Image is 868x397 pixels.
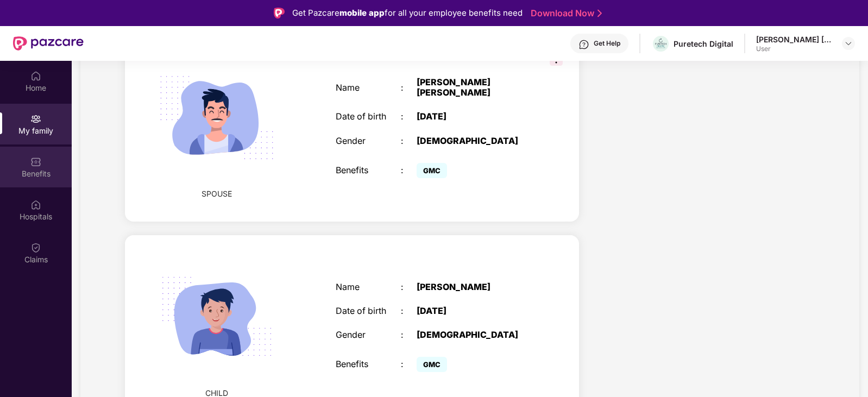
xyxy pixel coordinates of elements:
div: Gender [336,330,400,340]
div: Puretech Digital [674,39,733,49]
div: Name [336,83,400,93]
div: User [756,45,832,53]
div: [DEMOGRAPHIC_DATA] [417,136,530,146]
div: : [401,111,417,122]
a: Download Now [531,8,599,19]
img: svg+xml;base64,PHN2ZyBpZD0iSGVscC0zMngzMiIgeG1sbnM9Imh0dHA6Ly93d3cudzMub3JnLzIwMDAvc3ZnIiB3aWR0aD... [578,39,589,50]
img: Puretech%20Logo%20Dark%20-Vertical.png [653,36,669,52]
span: GMC [417,357,447,372]
div: : [401,306,417,316]
span: SPOUSE [202,188,232,200]
img: Logo [274,8,285,18]
div: Gender [336,136,400,146]
img: svg+xml;base64,PHN2ZyBpZD0iRHJvcGRvd24tMzJ4MzIiIHhtbG5zPSJodHRwOi8vd3d3LnczLm9yZy8yMDAwL3N2ZyIgd2... [844,39,853,48]
img: svg+xml;base64,PHN2ZyBpZD0iQmVuZWZpdHMiIHhtbG5zPSJodHRwOi8vd3d3LnczLm9yZy8yMDAwL3N2ZyIgd2lkdGg9Ij... [30,156,41,167]
span: GMC [417,163,447,178]
img: svg+xml;base64,PHN2ZyBpZD0iQ2xhaW0iIHhtbG5zPSJodHRwOi8vd3d3LnczLm9yZy8yMDAwL3N2ZyIgd2lkdGg9IjIwIi... [30,242,41,253]
div: Name [336,282,400,292]
div: [DEMOGRAPHIC_DATA] [417,330,530,340]
div: : [401,330,417,340]
strong: mobile app [339,8,385,18]
div: : [401,165,417,175]
div: Get Help [594,39,620,48]
div: Benefits [336,359,400,369]
img: svg+xml;base64,PHN2ZyBpZD0iSG9tZSIgeG1sbnM9Imh0dHA6Ly93d3cudzMub3JnLzIwMDAvc3ZnIiB3aWR0aD0iMjAiIG... [30,71,41,81]
div: [PERSON_NAME] [PERSON_NAME] [756,34,832,45]
div: : [401,83,417,93]
div: : [401,282,417,292]
img: svg+xml;base64,PHN2ZyB4bWxucz0iaHR0cDovL3d3dy53My5vcmcvMjAwMC9zdmciIHdpZHRoPSIyMjQiIGhlaWdodD0iMT... [146,246,287,387]
img: New Pazcare Logo [13,36,84,51]
div: [DATE] [417,111,530,122]
div: : [401,136,417,146]
img: svg+xml;base64,PHN2ZyB4bWxucz0iaHR0cDovL3d3dy53My5vcmcvMjAwMC9zdmciIHdpZHRoPSIyMjQiIGhlaWdodD0iMT... [146,47,287,188]
div: [DATE] [417,306,530,316]
div: Date of birth [336,111,400,122]
div: [PERSON_NAME] [PERSON_NAME] [417,77,530,98]
img: svg+xml;base64,PHN2ZyB3aWR0aD0iMjAiIGhlaWdodD0iMjAiIHZpZXdCb3g9IjAgMCAyMCAyMCIgZmlsbD0ibm9uZSIgeG... [30,114,41,124]
div: Get Pazcare for all your employee benefits need [292,7,523,20]
div: [PERSON_NAME] [417,282,530,292]
div: : [401,359,417,369]
img: Stroke [597,8,602,19]
div: Benefits [336,165,400,175]
img: svg+xml;base64,PHN2ZyBpZD0iSG9zcGl0YWxzIiB4bWxucz0iaHR0cDovL3d3dy53My5vcmcvMjAwMC9zdmciIHdpZHRoPS... [30,199,41,210]
div: Date of birth [336,306,400,316]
